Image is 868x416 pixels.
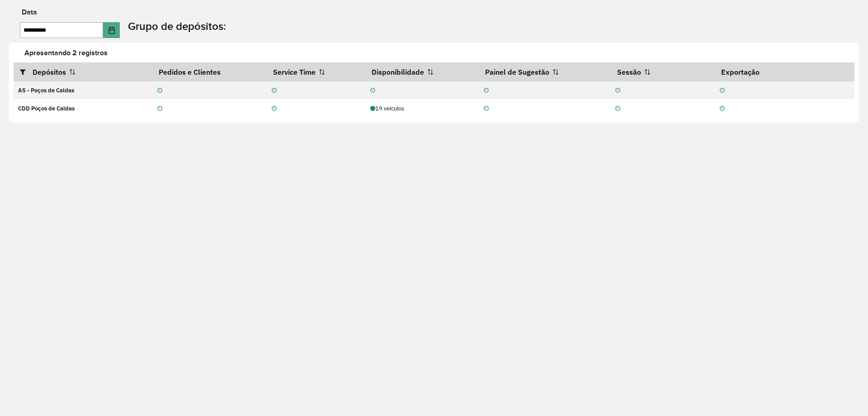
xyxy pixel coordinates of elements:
i: Não realizada [484,106,489,112]
th: Depósitos [14,62,153,81]
th: Pedidos e Clientes [153,62,267,81]
i: Não realizada [157,106,162,112]
i: Não realizada [272,106,277,112]
label: Grupo de depósitos: [128,18,226,34]
i: Não realizada [615,88,620,94]
th: Service Time [267,62,366,81]
th: Sessão [611,62,715,81]
label: Data [22,7,37,18]
i: Não realizada [484,88,489,94]
i: Abrir/fechar filtros [20,68,33,76]
th: Painel de Sugestão [479,62,611,81]
i: Não realizada [157,88,162,94]
button: Choose Date [103,22,120,38]
i: Não realizada [272,88,277,94]
i: Não realizada [370,88,375,94]
strong: AS - Poços de Caldas [18,86,74,94]
div: 19 veículos [370,104,474,113]
i: Não realizada [720,106,725,112]
th: Exportação [715,62,854,81]
i: Não realizada [720,88,725,94]
strong: CDD Poços de Caldas [18,105,75,112]
th: Disponibilidade [365,62,479,81]
i: Não realizada [615,106,620,112]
